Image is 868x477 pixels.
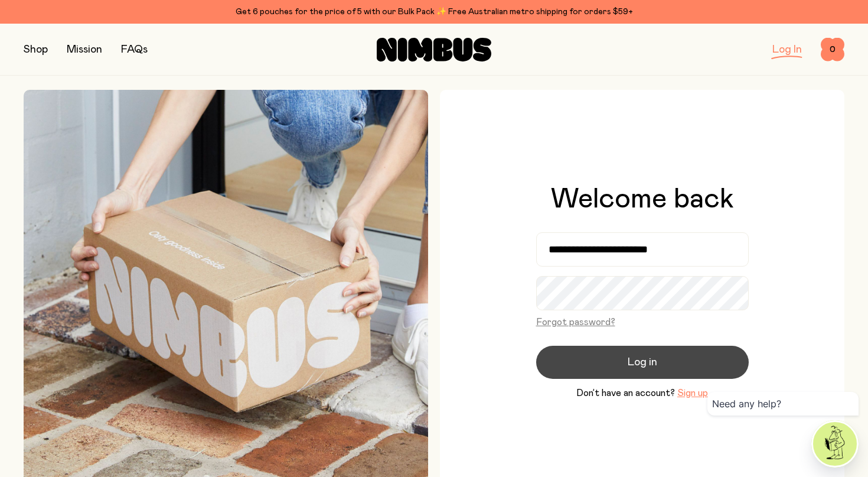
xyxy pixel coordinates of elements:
[628,354,657,371] span: Log in
[121,44,148,55] a: FAQs
[813,422,857,466] img: agent
[772,44,802,55] a: Log In
[551,185,734,213] h1: Welcome back
[677,386,708,400] button: Sign up
[576,386,675,400] span: Don’t have an account?
[536,346,749,379] button: Log in
[707,392,859,416] div: Need any help?
[67,44,102,55] a: Mission
[821,38,844,61] button: 0
[536,315,615,329] button: Forgot password?
[24,5,844,19] div: Get 6 pouches for the price of 5 with our Bulk Pack ✨ Free Australian metro shipping for orders $59+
